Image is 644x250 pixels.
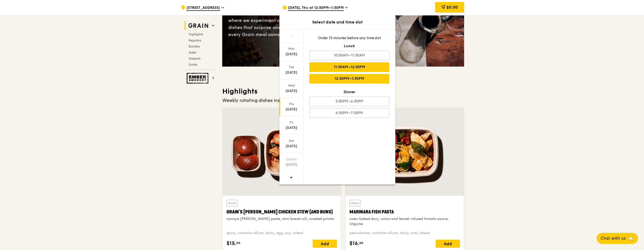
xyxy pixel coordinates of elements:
[288,5,344,11] span: [DATE], Thu at 12:30PM–1:30PM
[227,208,337,215] div: Grain's [PERSON_NAME] Chicken Stew (and buns)
[236,241,240,245] span: 00
[349,216,460,227] div: oven-baked dory, onion and fennel-infused tomato sauce, linguine
[280,107,303,112] div: [DATE]
[309,108,389,118] div: 6:30PM–7:30PM
[280,84,303,88] div: Wed
[280,102,303,106] div: Thu
[446,5,458,10] span: $0.00
[309,62,389,72] div: 11:30AM–12:30PM
[309,36,389,41] div: Order 15 minutes before any time slot
[186,5,220,11] span: [STREET_ADDRESS]
[628,235,634,241] span: 🦙
[280,65,303,69] div: Tue
[349,208,460,215] div: Marinara Fish Pasta
[280,157,303,161] div: Closed
[349,200,361,206] div: Warm
[309,44,389,49] div: Lunch
[227,216,337,221] div: nyonya [PERSON_NAME] paste, mini bread roll, roasted potato
[359,241,363,245] span: 00
[227,240,236,247] span: $15.
[309,74,389,84] div: 12:30PM–1:30PM
[222,87,464,96] h3: Highlights
[189,45,200,48] span: Bundles
[280,139,303,143] div: Sat
[189,39,201,42] span: Regulars
[349,231,460,236] div: pescatarian, contains allium, dairy, nuts, wheat
[309,51,389,60] div: 10:30AM–11:30AM
[280,89,303,94] div: [DATE]
[187,73,210,84] img: Ember Smokery web logo
[280,52,303,57] div: [DATE]
[227,200,238,206] div: Warm
[280,162,303,167] div: [DATE]
[228,3,343,38] div: The Grain that loves to play. With ingredients. Flavours. Food. The kitchen is our happy place, w...
[280,144,303,149] div: [DATE]
[189,51,196,54] span: Sides
[189,63,197,66] span: Drinks
[349,240,359,247] span: $16.
[280,47,303,51] div: Mon
[280,70,303,75] div: [DATE]
[280,120,303,124] div: Fri
[187,21,210,30] img: Grain web logo
[313,240,337,248] div: Add
[597,233,638,244] button: Chat with us🦙
[280,125,303,130] div: [DATE]
[309,97,389,106] div: 5:30PM–6:30PM
[279,19,395,25] div: Select date and time slot
[222,97,464,104] div: Weekly rotating dishes inspired by flavours from around the world.
[309,90,389,95] div: Dinner
[601,235,626,241] span: Chat with us
[189,33,203,36] span: Highlights
[227,231,337,236] div: spicy, contains allium, dairy, egg, soy, wheat
[189,57,200,60] span: Desserts
[436,240,460,248] div: Add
